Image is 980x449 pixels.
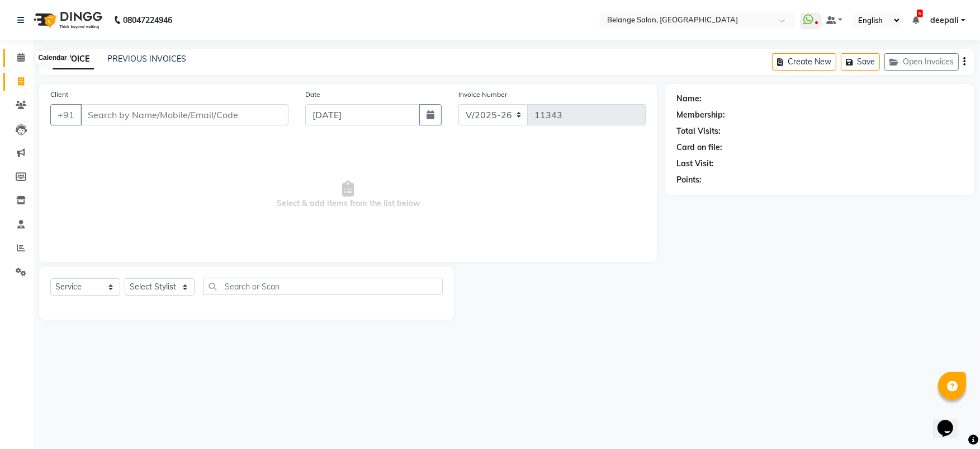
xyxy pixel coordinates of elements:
span: 5 [917,10,923,17]
span: deepali [930,15,959,26]
div: Membership: [676,109,725,121]
label: Client [50,90,68,100]
div: Calendar [35,52,69,65]
iframe: chat widget [933,404,969,438]
label: Date [305,90,320,100]
a: 5 [912,15,919,25]
img: logo [29,4,105,36]
b: 08047224946 [123,4,172,36]
button: Save [841,53,880,71]
a: PREVIOUS INVOICES [107,54,186,64]
button: Open Invoices [884,53,959,71]
label: Invoice Number [458,90,507,100]
div: Name: [676,93,702,105]
button: Create New [772,53,836,71]
input: Search by Name/Mobile/Email/Code [81,104,288,125]
button: +91 [50,104,82,125]
span: Select & add items from the list below [50,139,646,251]
div: Points: [676,174,702,186]
div: Total Visits: [676,125,721,137]
input: Search or Scan [203,278,443,295]
div: Last Visit: [676,158,714,170]
div: Card on file: [676,142,722,153]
